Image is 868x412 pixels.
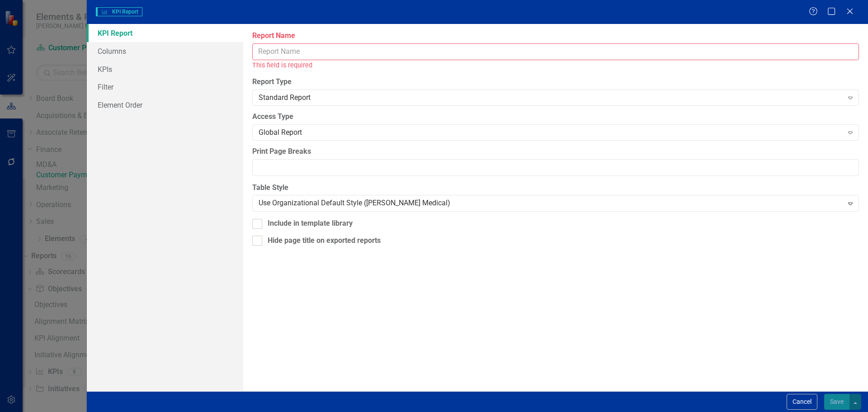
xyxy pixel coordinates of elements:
input: Report Name [252,43,859,60]
a: Element Order [87,96,243,114]
label: Table Style [252,183,859,193]
button: Cancel [787,394,817,410]
div: Global Report [259,127,843,137]
span: KPI Report [96,7,142,16]
label: Access Type [252,112,859,122]
div: Include in template library [268,218,353,229]
label: Print Page Breaks [252,147,859,157]
a: Filter [87,78,243,96]
a: KPIs [87,60,243,78]
div: Standard Report [259,93,843,103]
div: Hide page title on exported reports [268,236,381,246]
button: Save [824,394,849,410]
a: KPI Report [87,24,243,42]
label: Report Type [252,77,859,87]
label: Report Name [252,31,859,41]
div: This field is required [252,60,859,71]
a: Columns [87,42,243,60]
